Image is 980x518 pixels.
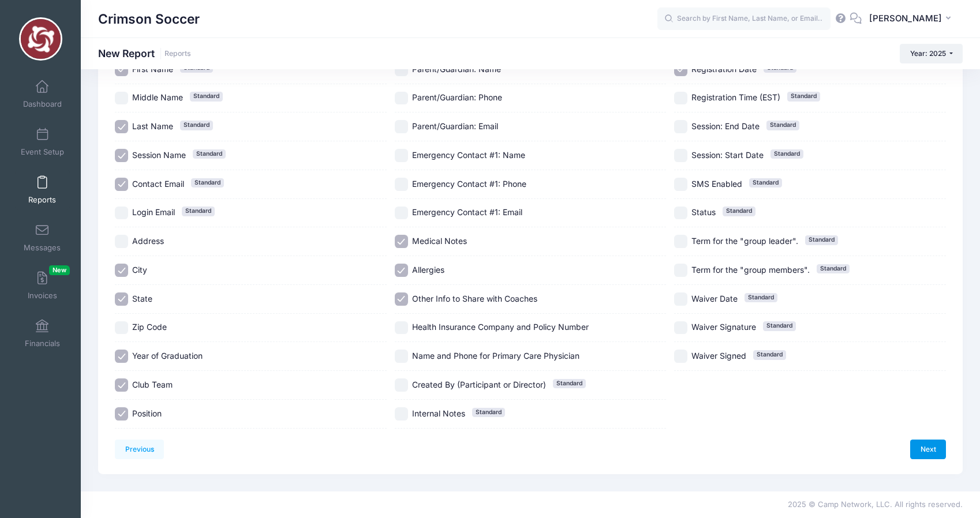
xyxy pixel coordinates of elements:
[674,92,687,105] input: Registration Time (EST)Standard
[115,378,128,392] input: Club Team
[115,407,128,421] input: Position
[21,147,64,157] span: Event Setup
[674,149,687,162] input: Session: Start DateStandard
[182,207,215,216] span: Standard
[15,265,70,306] a: InvoicesNew
[412,380,546,389] span: Created By (Participant or Director)
[115,350,128,363] input: Year of Graduation
[805,235,838,245] span: Standard
[395,120,408,133] input: Parent/Guardian: Email
[115,292,128,306] input: State
[412,322,589,332] span: Health Insurance Company and Policy Number
[395,292,408,306] input: Other Info to Share with Coaches
[412,64,501,74] span: Parent/Guardian: Name
[132,207,175,217] span: Login Email
[691,322,756,332] span: Waiver Signature
[412,265,444,275] span: Allergies
[749,178,782,187] span: Standard
[674,207,687,220] input: StatusStandard
[770,149,803,159] span: Standard
[691,121,760,131] span: Session: End Date
[25,339,60,348] span: Financials
[472,408,505,417] span: Standard
[674,321,687,335] input: Waiver SignatureStandard
[132,179,184,189] span: Contact Email
[395,321,408,335] input: Health Insurance Company and Policy Number
[691,265,810,275] span: Term for the "group members".
[395,92,408,105] input: Parent/Guardian: Phone
[49,265,70,275] span: New
[115,120,128,133] input: Last NameStandard
[190,92,223,101] span: Standard
[787,92,820,101] span: Standard
[132,92,183,102] span: Middle Name
[132,265,147,275] span: City
[164,50,191,58] a: Reports
[691,150,764,160] span: Session: Start Date
[115,92,128,105] input: Middle NameStandard
[193,149,226,159] span: Standard
[98,47,191,59] h1: New Report
[115,321,128,335] input: Zip Code
[115,63,128,76] input: First NameStandard
[412,179,526,189] span: Emergency Contact #1: Phone
[910,440,946,459] a: Next
[412,207,522,217] span: Emergency Contact #1: Email
[15,217,70,258] a: Messages
[745,293,777,302] span: Standard
[395,149,408,162] input: Emergency Contact #1: Name
[553,379,586,388] span: Standard
[691,351,746,361] span: Waiver Signed
[674,235,687,248] input: Term for the "group leader".Standard
[817,264,850,273] span: Standard
[691,294,738,303] span: Waiver Date
[910,49,946,58] span: Year: 2025
[115,235,128,248] input: Address
[691,236,798,246] span: Term for the "group leader".
[132,64,173,74] span: First Name
[674,264,687,277] input: Term for the "group members".Standard
[753,350,786,359] span: Standard
[132,322,167,332] span: Zip Code
[395,264,408,277] input: Allergies
[115,440,164,459] a: Previous
[24,243,61,253] span: Messages
[674,350,687,363] input: Waiver SignedStandard
[691,92,780,102] span: Registration Time (EST)
[98,6,200,32] h1: Crimson Soccer
[674,120,687,133] input: Session: End DateStandard
[191,178,224,187] span: Standard
[412,150,525,160] span: Emergency Contact #1: Name
[115,207,128,220] input: Login EmailStandard
[19,17,62,61] img: Crimson Soccer
[691,207,716,217] span: Status
[862,6,963,32] button: [PERSON_NAME]
[395,178,408,191] input: Emergency Contact #1: Phone
[180,121,213,130] span: Standard
[657,7,831,31] input: Search by First Name, Last Name, or Email...
[132,236,164,246] span: Address
[15,74,70,114] a: Dashboard
[412,236,467,246] span: Medical Notes
[412,351,579,361] span: Name and Phone for Primary Care Physician
[900,44,963,63] button: Year: 2025
[395,63,408,76] input: Parent/Guardian: Name
[395,235,408,248] input: Medical Notes
[674,292,687,306] input: Waiver DateStandard
[132,408,162,418] span: Position
[132,150,186,160] span: Session Name
[395,207,408,220] input: Emergency Contact #1: Email
[28,195,56,205] span: Reports
[766,121,799,130] span: Standard
[115,178,128,191] input: Contact EmailStandard
[691,179,742,189] span: SMS Enabled
[395,350,408,363] input: Name and Phone for Primary Care Physician
[674,178,687,191] input: SMS EnabledStandard
[15,170,70,210] a: Reports
[132,294,152,303] span: State
[723,207,755,216] span: Standard
[412,92,502,102] span: Parent/Guardian: Phone
[23,99,62,109] span: Dashboard
[412,121,498,131] span: Parent/Guardian: Email
[132,121,173,131] span: Last Name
